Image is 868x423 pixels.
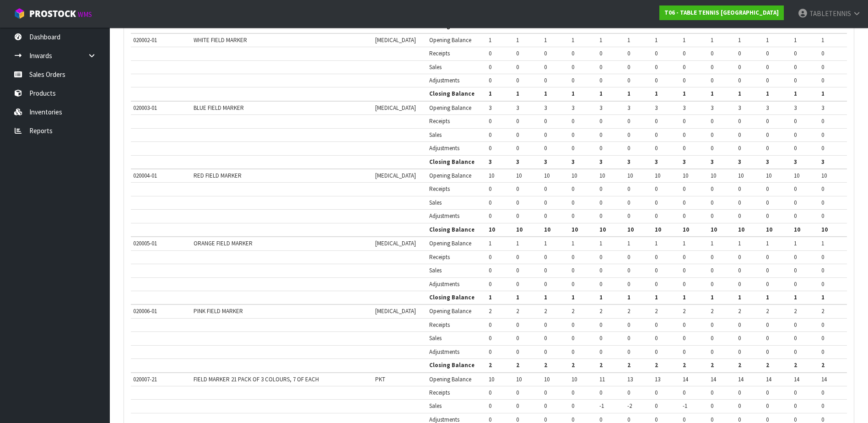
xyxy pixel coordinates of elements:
[655,117,658,125] span: 0
[738,131,741,139] span: 0
[427,74,486,87] td: Adjustments
[599,212,602,220] span: 0
[738,239,741,247] span: 1
[738,199,741,206] span: 0
[794,212,797,220] span: 0
[571,199,574,206] span: 0
[711,280,713,288] span: 0
[766,199,769,206] span: 0
[627,172,633,179] span: 10
[711,185,713,193] span: 0
[599,117,602,125] span: 0
[627,280,630,288] span: 0
[627,253,630,261] span: 0
[571,212,574,220] span: 0
[571,63,574,71] span: 0
[489,293,492,301] span: 1
[544,293,547,301] span: 1
[766,90,769,98] span: 1
[794,239,797,247] span: 1
[427,87,486,101] th: Closing Balance
[738,293,741,301] span: 1
[766,49,769,57] span: 0
[794,226,800,233] span: 10
[427,142,486,155] td: Adjustments
[489,280,491,288] span: 0
[766,104,769,112] span: 3
[516,104,519,112] span: 3
[738,90,741,98] span: 1
[516,36,519,44] span: 1
[821,104,824,112] span: 3
[821,76,824,84] span: 0
[683,158,686,166] span: 3
[794,49,797,57] span: 0
[516,49,519,57] span: 0
[599,199,602,206] span: 0
[571,49,574,57] span: 0
[516,266,519,274] span: 0
[821,226,828,233] span: 10
[711,131,713,139] span: 0
[821,212,824,220] span: 0
[821,49,824,57] span: 0
[794,199,797,206] span: 0
[599,36,602,44] span: 1
[571,226,578,233] span: 10
[489,226,495,233] span: 10
[655,185,658,193] span: 0
[655,104,658,112] span: 3
[711,253,713,261] span: 0
[627,104,630,112] span: 3
[683,104,685,112] span: 3
[571,185,574,193] span: 0
[738,76,741,84] span: 0
[599,172,605,179] span: 10
[711,104,713,112] span: 3
[599,280,602,288] span: 0
[655,226,661,233] span: 10
[683,63,685,71] span: 0
[766,226,772,233] span: 10
[29,8,76,20] span: ProStock
[711,144,713,152] span: 0
[544,36,547,44] span: 1
[711,63,713,71] span: 0
[373,101,427,115] td: [MEDICAL_DATA]
[571,117,574,125] span: 0
[821,144,824,152] span: 0
[655,144,658,152] span: 0
[794,266,797,274] span: 0
[373,304,427,318] td: [MEDICAL_DATA]
[821,90,825,98] span: 1
[571,266,574,274] span: 0
[655,63,658,71] span: 0
[516,199,519,206] span: 0
[191,101,355,115] td: BLUE FIELD MARKER
[655,293,658,301] span: 1
[489,239,491,247] span: 1
[738,63,741,71] span: 0
[627,36,630,44] span: 1
[794,158,797,166] span: 3
[655,49,658,57] span: 0
[738,185,741,193] span: 0
[544,199,547,206] span: 0
[427,223,486,237] th: Closing Balance
[427,210,486,223] td: Adjustments
[683,172,688,179] span: 10
[599,185,602,193] span: 0
[683,239,685,247] span: 1
[738,49,741,57] span: 0
[427,101,486,115] td: Opening Balance
[427,264,486,277] td: Sales
[711,36,713,44] span: 1
[711,172,716,179] span: 10
[599,104,602,112] span: 3
[794,172,799,179] span: 10
[821,293,825,301] span: 1
[373,169,427,183] td: [MEDICAL_DATA]
[489,63,491,71] span: 0
[794,104,797,112] span: 3
[627,199,630,206] span: 0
